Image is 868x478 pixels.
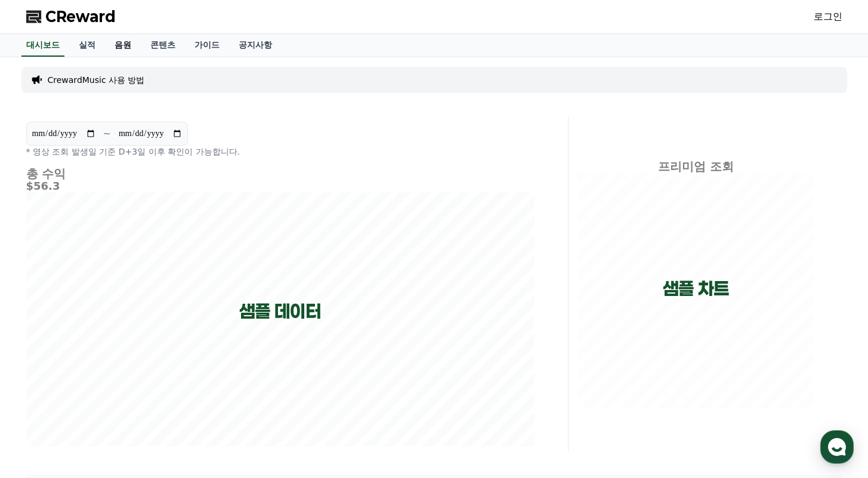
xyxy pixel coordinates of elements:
span: 대화 [109,397,123,406]
h4: 프리미엄 조회 [578,160,814,173]
a: 음원 [105,34,141,57]
a: 대시보드 [21,34,64,57]
a: 콘텐츠 [141,34,185,57]
a: 홈 [4,378,79,408]
a: 실적 [69,34,105,57]
h4: 총 수익 [26,167,535,180]
p: 샘플 차트 [663,278,729,300]
a: CReward [26,7,116,26]
a: 로그인 [814,10,842,24]
a: 가이드 [185,34,229,57]
p: * 영상 조회 발생일 기준 D+3일 이후 확인이 가능합니다. [26,146,535,158]
a: 설정 [154,378,229,408]
h5: $56.3 [26,180,535,192]
span: 홈 [38,396,45,406]
a: 공지사항 [229,34,282,57]
a: CrewardMusic 사용 방법 [48,74,145,86]
span: 설정 [184,396,199,406]
a: 대화 [79,378,154,408]
p: 샘플 데이터 [239,301,321,322]
span: CReward [45,7,116,26]
p: ~ [103,127,111,141]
